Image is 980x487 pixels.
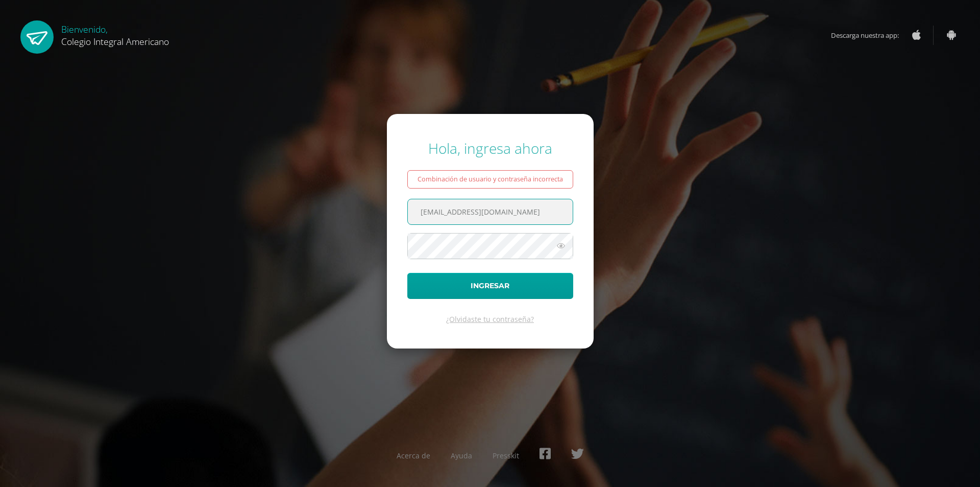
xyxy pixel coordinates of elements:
[407,273,573,299] button: Ingresar
[493,451,519,460] a: Presskit
[451,451,472,460] a: Ayuda
[407,138,573,158] div: Hola, ingresa ahora
[397,451,430,460] a: Acerca de
[831,26,909,45] span: Descarga nuestra app:
[408,199,573,224] input: Correo electrónico o usuario
[61,35,169,48] span: Colegio Integral Americano
[446,314,534,324] a: ¿Olvidaste tu contraseña?
[407,170,573,189] div: Combinación de usuario y contraseña incorrecta
[61,20,169,48] div: Bienvenido,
